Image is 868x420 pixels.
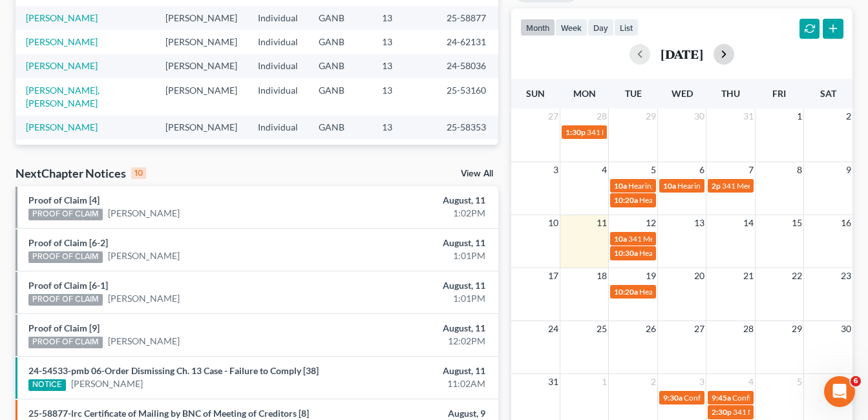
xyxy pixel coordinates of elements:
span: 341 Meeting for [PERSON_NAME] [733,407,849,417]
div: August, 11 [342,236,485,249]
span: 30 [840,321,852,337]
span: 2 [650,374,657,390]
div: August, 11 [342,279,485,292]
span: 10:20a [614,287,638,297]
a: [PERSON_NAME] [108,292,180,305]
span: 10:20a [614,195,638,205]
span: Hearing for [PERSON_NAME] [628,181,729,191]
td: 13 [372,78,436,115]
td: 24-62131 [436,30,498,54]
td: 13 [372,140,436,163]
span: 29 [644,109,657,124]
span: 14 [742,215,755,231]
td: 21-56953 [436,140,498,163]
div: NOTICE [28,379,66,391]
div: 1:02PM [342,207,485,220]
a: Proof of Claim [6-1] [28,280,108,291]
span: 31 [742,109,755,124]
span: 6 [845,374,852,390]
td: 13 [372,30,436,54]
span: 28 [595,109,608,124]
td: 13 [372,54,436,78]
span: 27 [547,109,560,124]
span: Thu [721,88,740,99]
span: 28 [742,321,755,337]
button: day [587,19,614,36]
a: 24-54533-pmb 06-Order Dismissing Ch. 13 Case - Failure to Comply [38] [28,365,319,376]
span: 9:30a [663,393,683,403]
span: 30 [693,109,706,124]
td: Individual [248,116,308,140]
a: [PERSON_NAME] [108,335,180,348]
span: 27 [693,321,706,337]
div: 11:02AM [342,377,485,390]
span: Mon [573,88,596,99]
a: Proof of Claim [6-2] [28,237,108,248]
span: 24 [547,321,560,337]
a: View All [461,169,493,178]
span: 25 [595,321,608,337]
div: PROOF OF CLAIM [28,337,103,348]
td: 25-53160 [436,78,498,115]
span: 20 [693,268,706,284]
td: GANB [308,30,372,54]
td: Individual [248,30,308,54]
td: GANB [308,78,372,115]
span: 4 [747,374,755,390]
div: August, 11 [342,194,485,207]
button: week [555,19,587,36]
span: Hearing for [PERSON_NAME] [639,287,740,297]
td: [PERSON_NAME] [155,140,248,163]
td: 24-58036 [436,54,498,78]
button: month [520,19,555,36]
div: 10 [131,167,146,179]
td: Individual [248,6,308,30]
span: 3 [698,374,706,390]
div: August, 11 [342,364,485,377]
span: 341 Meeting for [PERSON_NAME] [722,181,838,191]
span: 15 [790,215,803,231]
td: GANB [308,6,372,30]
a: [PERSON_NAME], [PERSON_NAME] [26,85,100,109]
span: 10a [614,181,627,191]
div: PROOF OF CLAIM [28,209,103,220]
div: 1:01PM [342,292,485,305]
td: [PERSON_NAME] [155,30,248,54]
span: 1:30p [566,127,586,137]
td: 25-58353 [436,116,498,140]
span: 12 [644,215,657,231]
a: Proof of Claim [4] [28,194,100,205]
span: 3 [552,162,560,178]
h2: [DATE] [661,47,703,61]
div: August, 9 [342,407,485,420]
span: 1 [600,374,608,390]
div: 12:02PM [342,335,485,348]
span: 10:30a [614,248,638,258]
span: 21 [742,268,755,284]
span: 29 [790,321,803,337]
td: 25-58877 [436,6,498,30]
span: 7 [747,162,755,178]
span: 6 [851,376,861,386]
a: [PERSON_NAME] [26,36,98,47]
a: [PERSON_NAME] [108,207,180,220]
span: 341 Meeting for [PERSON_NAME] [628,234,745,244]
td: Individual [248,140,308,163]
span: 5 [650,162,657,178]
span: 6 [698,162,706,178]
span: 19 [644,268,657,284]
a: [PERSON_NAME] [71,377,143,390]
span: 23 [840,268,852,284]
div: 1:01PM [342,249,485,262]
td: Individual [248,54,308,78]
span: 9:45a [712,393,731,403]
div: PROOF OF CLAIM [28,251,103,263]
a: [PERSON_NAME] [108,249,180,262]
span: 2p [712,181,721,191]
td: [PERSON_NAME] [155,6,248,30]
span: 8 [796,162,803,178]
td: [PERSON_NAME] [155,78,248,115]
span: 11 [595,215,608,231]
span: 2:30p [712,407,732,417]
td: GANB [308,54,372,78]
